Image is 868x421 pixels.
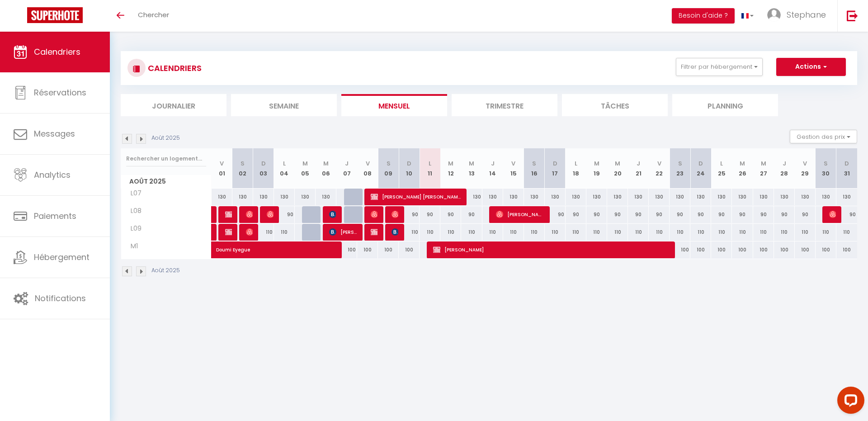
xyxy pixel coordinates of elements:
th: 11 [420,148,440,189]
div: 110 [795,224,816,241]
div: 110 [711,224,732,241]
div: 130 [795,189,816,205]
abbr: D [698,159,703,168]
abbr: J [783,159,786,168]
div: 130 [274,189,295,205]
div: 100 [836,241,857,258]
abbr: M [469,159,474,168]
abbr: M [615,159,620,168]
abbr: M [740,159,745,168]
th: 10 [399,148,420,189]
div: 110 [670,224,690,241]
span: Hébergement [34,251,90,263]
div: 130 [711,189,732,205]
div: 110 [586,224,607,241]
abbr: M [594,159,599,168]
div: 130 [566,189,586,205]
div: 130 [212,189,232,205]
th: 01 [212,148,232,189]
h3: CALENDRIERS [146,58,202,78]
abbr: S [241,159,245,168]
span: Calendriers [34,46,80,57]
li: Planning [672,94,778,116]
th: 06 [316,148,336,189]
a: [PERSON_NAME] [212,206,216,223]
th: 18 [566,148,586,189]
abbr: V [366,159,370,168]
th: 24 [690,148,711,189]
th: 19 [586,148,607,189]
span: [PERSON_NAME] [267,206,274,223]
abbr: L [429,159,431,168]
div: 90 [774,206,795,223]
span: Paiements [34,210,76,222]
abbr: S [532,159,536,168]
abbr: D [844,159,849,168]
div: 130 [232,189,253,205]
div: 100 [378,241,399,258]
th: 27 [753,148,774,189]
div: 90 [836,206,857,223]
span: Doumi Eyegue [216,237,341,254]
div: 110 [732,224,753,241]
div: 130 [607,189,628,205]
span: [PERSON_NAME] [PERSON_NAME] [371,188,461,205]
button: Besoin d'aide ? [672,8,735,24]
div: 110 [482,224,503,241]
div: 130 [690,189,711,205]
div: 90 [607,206,628,223]
img: Super Booking [27,7,83,23]
div: 130 [253,189,274,205]
div: 90 [753,206,774,223]
abbr: S [824,159,828,168]
th: 30 [816,148,836,189]
div: 110 [816,224,836,241]
abbr: M [302,159,308,168]
div: 90 [690,206,711,223]
button: Gestion des prix [790,130,857,143]
div: 110 [753,224,774,241]
img: logout [847,10,858,21]
abbr: M [761,159,766,168]
abbr: L [283,159,286,168]
li: Mensuel [341,94,447,116]
span: [PERSON_NAME] [433,241,669,258]
div: 130 [649,189,670,205]
span: [PERSON_NAME] [329,206,336,223]
div: 110 [461,224,482,241]
div: 110 [545,224,566,241]
th: 22 [649,148,670,189]
div: 130 [316,189,336,205]
abbr: D [553,159,557,168]
div: 90 [732,206,753,223]
div: 90 [628,206,649,223]
th: 13 [461,148,482,189]
div: 90 [711,206,732,223]
span: Nacera Abaidia [225,206,232,223]
div: 100 [774,241,795,258]
div: 100 [711,241,732,258]
th: 26 [732,148,753,189]
div: 90 [399,206,420,223]
div: 110 [399,224,420,241]
button: Filtrer par hébergement [676,58,763,76]
span: L08 [123,206,156,216]
div: 110 [566,224,586,241]
div: 110 [440,224,461,241]
abbr: D [407,159,411,168]
div: 130 [586,189,607,205]
div: 90 [566,206,586,223]
span: Réservations [34,87,86,98]
div: 90 [420,206,440,223]
span: L07 [123,189,156,199]
div: 110 [649,224,670,241]
th: 05 [295,148,316,189]
span: M1 [123,241,156,251]
span: Messages [34,128,75,139]
div: 100 [357,241,378,258]
div: 100 [816,241,836,258]
div: 90 [274,206,295,223]
span: Chercher [138,10,169,19]
th: 16 [524,148,545,189]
